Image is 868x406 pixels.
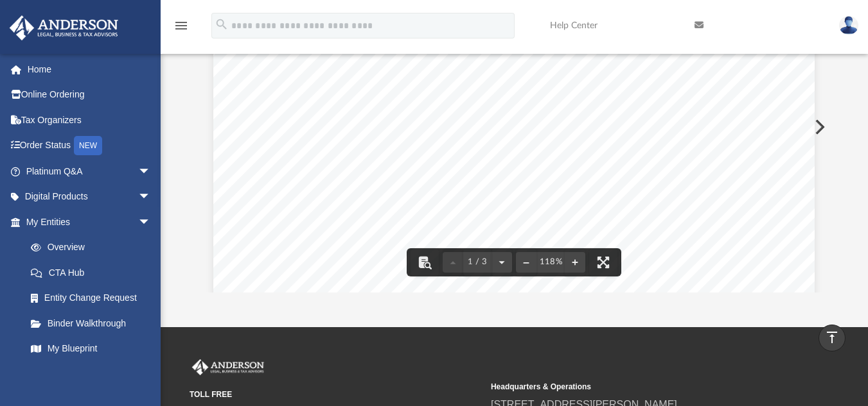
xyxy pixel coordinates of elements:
button: Toggle findbar [411,248,439,276]
button: 1 / 3 [463,248,492,276]
i: menu [173,18,189,33]
div: Current zoom level [536,258,565,266]
span: arrow_drop_down [138,209,164,235]
small: TOLL FREE [190,389,482,400]
img: User Pic [839,16,858,35]
a: Binder Walkthrough [18,310,170,336]
span: 1 / 3 [463,258,492,266]
a: CTA Hub [18,260,170,285]
a: Home [9,56,170,82]
a: Digital Productsarrow_drop_down [9,184,170,210]
i: search [215,17,229,31]
a: Order StatusNEW [9,133,170,159]
a: My Entitiesarrow_drop_down [9,209,170,235]
a: Tax Organizers [9,107,170,133]
img: Anderson Advisors Platinum Portal [190,359,267,376]
button: Next File [804,109,833,145]
img: Anderson Advisors Platinum Portal [6,15,122,40]
a: Overview [18,235,170,260]
span: arrow_drop_down [138,184,164,210]
a: vertical_align_top [819,325,846,351]
span: arrow_drop_down [138,158,164,185]
div: NEW [74,136,102,155]
small: Headquarters & Operations [491,381,783,393]
a: Entity Change Request [18,285,170,311]
a: My Blueprint [18,336,164,362]
i: vertical_align_top [824,330,840,345]
a: Online Ordering [9,82,170,108]
button: Next page [492,248,512,276]
a: menu [173,24,189,33]
button: Zoom in [565,248,585,276]
button: Enter fullscreen [589,248,617,276]
a: Platinum Q&Aarrow_drop_down [9,158,170,184]
a: Tax Due Dates [18,361,170,387]
button: Zoom out [516,248,536,276]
